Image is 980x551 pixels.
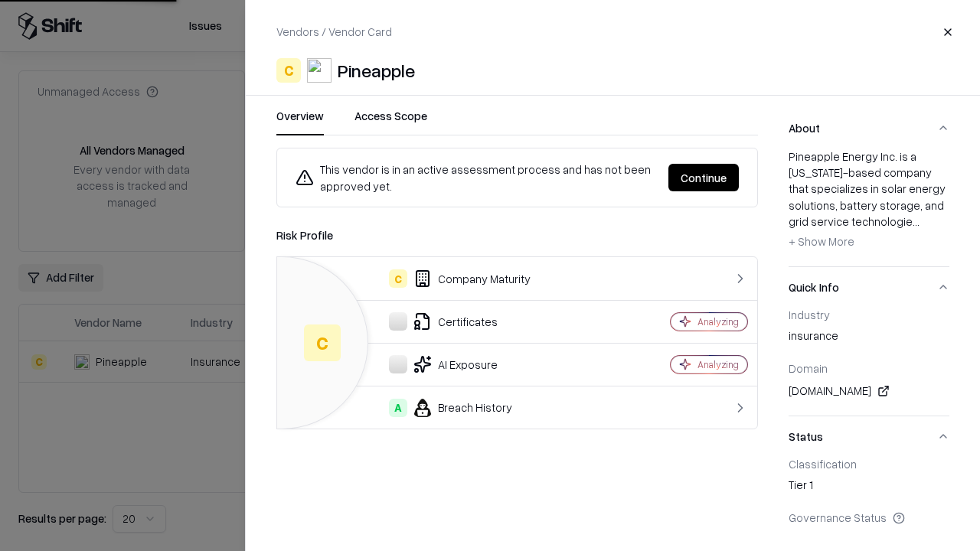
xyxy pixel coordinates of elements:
[789,108,949,148] button: About
[789,328,949,349] div: insurance
[697,358,739,371] div: Analyzing
[789,234,854,248] span: + Show More
[789,148,949,254] div: Pineapple Energy Inc. is a [US_STATE]-based company that specializes in solar energy solutions, b...
[789,148,949,266] div: About
[789,416,949,457] button: Status
[697,315,739,328] div: Analyzing
[789,308,949,416] div: Quick Info
[389,399,407,417] div: A
[789,308,949,321] div: Industry
[276,226,758,244] div: Risk Profile
[789,477,949,498] div: Tier 1
[913,214,920,228] span: ...
[789,382,949,400] div: [DOMAIN_NAME]
[289,269,617,288] div: Company Maturity
[668,164,739,191] button: Continue
[307,58,332,83] img: Pineapple
[289,312,617,331] div: Certificates
[354,108,427,135] button: Access Scope
[789,361,949,375] div: Domain
[389,269,407,288] div: C
[289,399,617,417] div: Breach History
[789,457,949,471] div: Classification
[276,58,301,83] div: C
[276,108,324,135] button: Overview
[789,510,949,524] div: Governance Status
[338,58,415,83] div: Pineapple
[276,24,392,40] p: Vendors / Vendor Card
[289,355,617,373] div: AI Exposure
[296,161,656,194] div: This vendor is in an active assessment process and has not been approved yet.
[789,230,854,254] button: + Show More
[304,324,341,361] div: C
[789,267,949,308] button: Quick Info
